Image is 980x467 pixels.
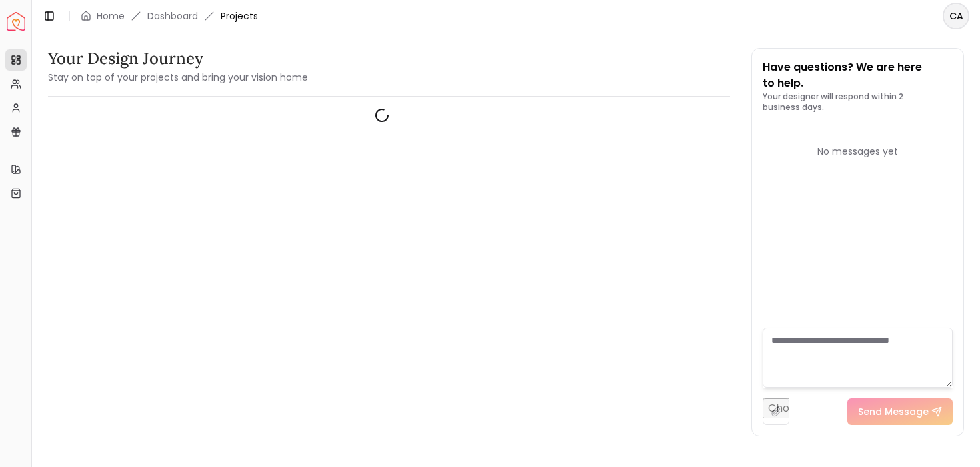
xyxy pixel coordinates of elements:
p: Have questions? We are here to help. [763,59,953,91]
small: Stay on top of your projects and bring your vision home [48,71,308,84]
p: Your designer will respond within 2 business days. [763,91,953,113]
nav: breadcrumb [81,9,258,23]
span: CA [944,4,968,28]
span: Projects [221,9,258,23]
a: Dashboard [147,9,198,23]
div: No messages yet [763,145,953,158]
button: CA [943,3,969,29]
img: Spacejoy Logo [7,12,25,31]
a: Home [97,9,125,23]
a: Spacejoy [7,12,25,31]
h3: Your Design Journey [48,48,308,69]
